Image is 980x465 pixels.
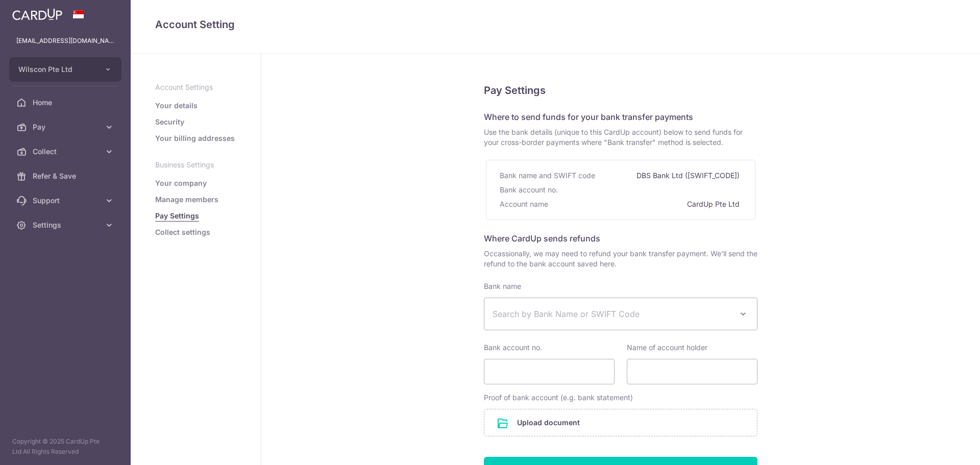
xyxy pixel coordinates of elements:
span: Settings [33,220,100,230]
h5: Pay Settings [484,82,757,99]
div: CardUp Pte Ltd [687,197,742,211]
label: Bank name [484,281,521,291]
div: Bank name and SWIFT code [500,168,597,183]
p: Account Settings [155,82,236,92]
button: Wilscon Pte Ltd [9,57,121,82]
span: Search by Bank Name or SWIFT Code [493,308,732,320]
span: Collect [33,146,100,157]
span: Refer & Save [33,171,100,181]
iframe: Opens a widget where you can find more information [915,434,970,460]
span: Occassionally, we may need to refund your bank transfer payment. We’ll send the refund to the ban... [484,249,757,269]
div: Upload document [484,409,757,436]
div: Bank account no. [500,183,560,197]
span: Pay [33,122,100,132]
span: Where CardUp sends refunds [484,233,600,243]
span: translation missing: en.refund_bank_accounts.show.title.account_setting [155,18,235,31]
a: Your details [155,101,198,111]
label: Bank account no. [484,342,542,353]
a: Your company [155,178,207,188]
p: Business Settings [155,160,236,170]
span: Support [33,195,100,206]
label: Proof of bank account (e.g. bank statement) [484,393,633,403]
a: Pay Settings [155,211,199,221]
a: Manage members [155,194,218,205]
a: Your billing addresses [155,133,235,143]
span: Where to send funds for your bank transfer payments [484,112,693,122]
div: Account name [500,197,550,211]
span: Use the bank details (unique to this CardUp account) below to send funds for your cross-border pa... [484,127,757,148]
div: DBS Bank Ltd ([SWIFT_CODE]) [636,168,742,183]
span: Wilscon Pte Ltd [18,64,94,75]
label: Name of account holder [627,342,707,353]
p: [EMAIL_ADDRESS][DOMAIN_NAME] [16,36,114,46]
a: Collect settings [155,227,210,237]
img: CardUp [12,8,62,20]
span: Home [33,97,100,108]
a: Security [155,117,184,127]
